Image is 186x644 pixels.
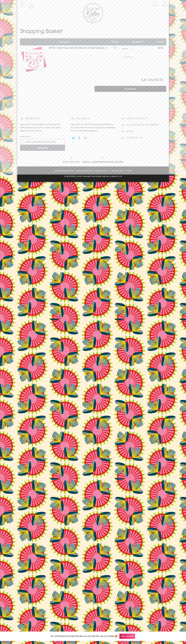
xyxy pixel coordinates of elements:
input: Subscribe [20,145,65,151]
small: (x1) [105,47,108,49]
a: [EMAIL_ADDRESS][DOMAIN_NAME] [83,156,123,164]
td: £3.5 [110,45,121,73]
a: Shipping Policy [111,169,124,172]
a: Accessibility Statement [126,123,159,127]
a: Trade [127,169,132,172]
a: 0191 270 8191 [63,156,80,164]
a: Blog [126,129,133,133]
strong: £3.50 [158,46,163,49]
h4: Sub Total: [20,77,166,82]
button: Basket1 item [28,2,35,9]
a: SH193 - Thank You Card, Pink Stars, To a Great Teacher [49,46,104,49]
a: Ordering Information [54,169,74,172]
span: Menu [20,5,25,8]
label: Quantity [122,47,129,50]
th: Total [155,38,166,45]
a: Privacy Policy [95,169,108,172]
h1: Shopping Basket [20,27,166,35]
h2: Follow Us [70,117,116,121]
span: 1 item [30,5,35,9]
p: © 2025 . [20,175,166,177]
a: Legal Information [76,169,93,172]
iframe: PayPal-paypal [20,98,166,103]
a: Trade [162,1,168,7]
span: All rights reserved. [95,175,109,177]
a: Log In [152,1,158,6]
p: Join us on our social networking profiles for up to the minute news and product releases the mome... [70,123,116,132]
a: by Blueocto Ltd [110,175,122,178]
h2: Newsletter [20,117,65,121]
th: Quantity [121,38,155,45]
a: Remove [122,55,133,58]
span: Yes, I accept [119,634,135,639]
img: Claire Giles Greetings Cards [82,3,104,24]
span: Trade [162,1,168,6]
th: Price [110,38,121,45]
th: Product [20,38,110,45]
input: harry@hogwarts.edu [20,139,65,145]
span: Remove [124,55,133,58]
input: Checkout [95,86,166,92]
button: Menu [20,2,25,7]
p: Sign up for our newsletter to receive the latest product launches, news and offers directly to yo... [20,123,65,132]
a: Contact Us [126,136,143,139]
a: [PERSON_NAME] Greetings Cards [70,175,95,178]
label: Email Address [20,135,65,138]
span: £3.50 [155,77,163,82]
img: Thank You Card, Pink Stars, To a Great Teacher [21,46,47,73]
a: Privacy Policy [126,117,147,120]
